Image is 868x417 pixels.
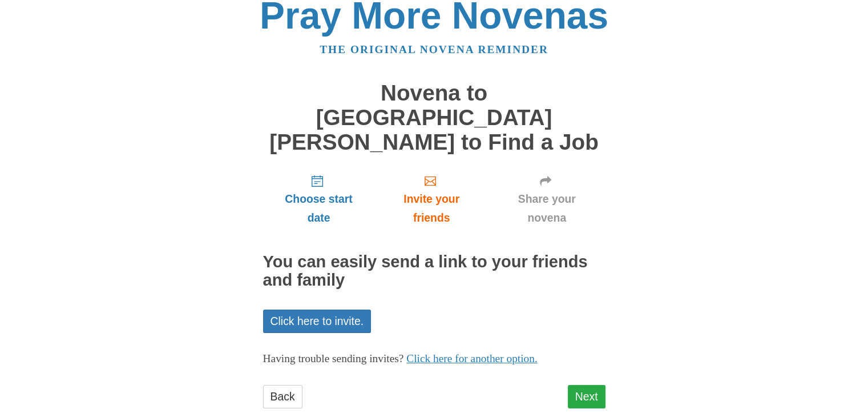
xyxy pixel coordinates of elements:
span: Invite your friends [386,190,477,227]
h1: Novena to [GEOGRAPHIC_DATA][PERSON_NAME] to Find a Job [263,81,605,154]
span: Choose start date [274,190,364,227]
a: Click here to invite. [263,310,372,333]
a: Click here for another option. [406,352,538,364]
span: Share your novena [500,190,594,227]
span: Having trouble sending invites? [263,352,404,364]
a: Share your novena [488,166,605,234]
h2: You can easily send a link to your friends and family [263,253,605,290]
a: Next [568,385,605,408]
a: Invite your friends [374,166,488,234]
a: Back [263,385,302,408]
a: Choose start date [263,166,375,234]
a: The original novena reminder [320,43,548,55]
